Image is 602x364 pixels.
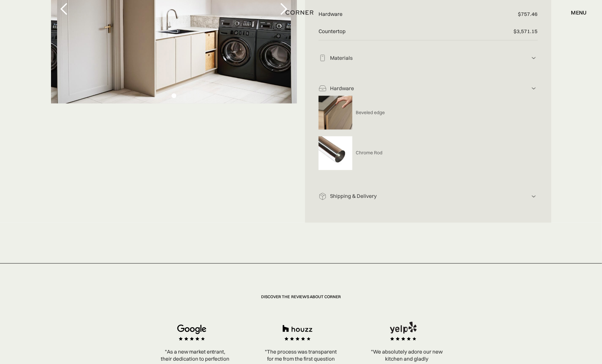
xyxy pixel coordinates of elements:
a: home [274,8,328,17]
div: Materials [327,55,530,62]
div: menu [565,7,587,18]
p: Beveled edge [356,109,385,116]
div: Show slide 1 of 1 [172,94,176,98]
div: menu [571,10,587,15]
div: Hardware [327,85,530,92]
p: $3,571.15 [465,23,537,40]
h1: Discover the Reviews About Corner [261,294,341,322]
p: Countertop [319,23,465,40]
div: Shipping & Delivery [327,193,530,200]
p: Chrome Rod [356,150,382,156]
